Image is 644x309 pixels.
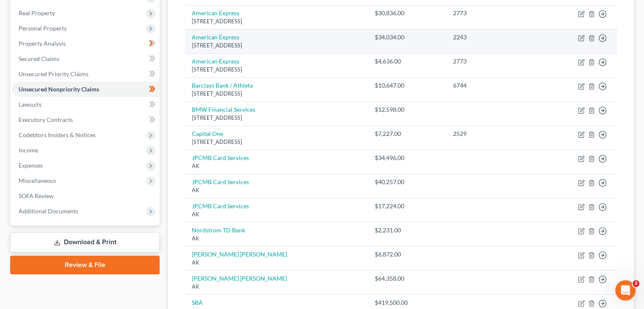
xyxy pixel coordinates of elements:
[453,9,533,17] div: 2773
[192,41,361,50] div: [STREET_ADDRESS]
[375,250,439,259] div: $6,872.00
[375,105,439,114] div: $12,598.00
[19,55,59,62] span: Secured Claims
[12,51,160,66] a: Secured Claims
[192,90,361,98] div: [STREET_ADDRESS]
[19,70,88,77] span: Unsecured Priority Claims
[453,33,533,41] div: 2243
[375,298,439,307] div: $419,500.00
[453,130,533,138] div: 2529
[192,283,361,291] div: AK
[375,226,439,235] div: $2,231.00
[192,178,249,185] a: JPCMB Card Services
[19,207,78,215] span: Additional Documents
[192,275,287,282] a: [PERSON_NAME] [PERSON_NAME]
[19,146,38,154] span: Income
[192,210,361,218] div: AK
[192,106,255,113] a: BMW Financial Services
[192,235,361,243] div: AK
[192,202,249,210] a: JPCMB Card Services
[375,178,439,186] div: $40,257.00
[192,66,361,74] div: [STREET_ADDRESS]
[615,280,636,301] iframe: Intercom live chat
[10,232,160,252] a: Download & Print
[192,82,253,89] a: Barclays Bank / Athleta
[19,192,54,199] span: SOFA Review
[12,82,160,97] a: Unsecured Nonpriority Claims
[192,154,249,161] a: JPCMB Card Services
[10,256,160,274] a: Review & File
[192,259,361,267] div: AK
[12,36,160,51] a: Property Analysis
[19,116,73,123] span: Executory Contracts
[192,251,287,258] a: [PERSON_NAME] [PERSON_NAME]
[192,226,245,234] a: Nordstrom TD Bank
[192,138,361,146] div: [STREET_ADDRESS]
[375,130,439,138] div: $7,227.00
[375,9,439,17] div: $30,836.00
[375,33,439,41] div: $34,034.00
[192,33,239,41] a: American Express
[12,188,160,204] a: SOFA Review
[19,25,67,32] span: Personal Property
[192,130,223,137] a: Capital One
[375,57,439,66] div: $4,636.00
[19,101,41,108] span: Lawsuits
[375,202,439,210] div: $17,224.00
[192,299,203,306] a: SBA
[192,9,239,17] a: American Express
[633,280,639,287] span: 3
[12,66,160,82] a: Unsecured Priority Claims
[453,57,533,66] div: 2773
[12,97,160,112] a: Lawsuits
[192,114,361,122] div: [STREET_ADDRESS]
[12,112,160,127] a: Executory Contracts
[19,86,99,93] span: Unsecured Nonpriority Claims
[19,162,43,169] span: Expenses
[19,40,66,47] span: Property Analysis
[192,186,361,194] div: AK
[19,177,56,184] span: Miscellaneous
[375,81,439,90] div: $10,647.00
[19,131,96,138] span: Codebtors Insiders & Notices
[192,58,239,65] a: American Express
[192,17,361,25] div: [STREET_ADDRESS]
[19,9,55,17] span: Real Property
[375,274,439,283] div: $64,358.00
[375,154,439,162] div: $34,496.00
[192,162,361,170] div: AK
[453,81,533,90] div: 6744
